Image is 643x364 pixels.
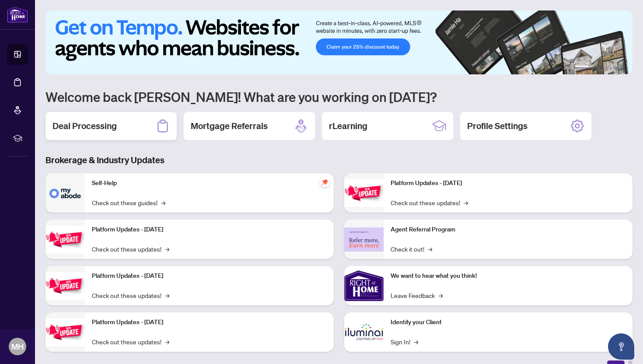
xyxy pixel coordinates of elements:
[45,10,633,74] img: Slide 0
[438,290,443,300] span: →
[329,120,367,132] h2: rLearning
[165,337,169,346] span: →
[45,318,85,346] img: Platform Updates - July 8, 2025
[92,290,169,300] a: Check out these updates!→
[344,312,384,352] img: Identify your Client
[52,120,117,132] h2: Deal Processing
[592,66,596,69] button: 2
[606,66,610,69] button: 4
[165,290,169,300] span: →
[92,318,327,327] p: Platform Updates - [DATE]
[391,198,468,207] a: Check out these updates!→
[11,340,24,353] span: MH
[45,226,85,253] img: Platform Updates - September 16, 2025
[92,244,169,254] a: Check out these updates!→
[92,271,327,281] p: Platform Updates - [DATE]
[165,244,169,254] span: →
[613,66,617,69] button: 5
[464,198,468,207] span: →
[92,337,169,346] a: Check out these updates!→
[92,178,327,188] p: Self-Help
[344,266,384,305] img: We want to hear what you think!
[391,290,443,300] a: Leave Feedback→
[428,244,432,254] span: →
[45,272,85,300] img: Platform Updates - July 21, 2025
[45,173,85,213] img: Self-Help
[467,120,528,132] h2: Profile Settings
[608,333,634,360] button: Open asap
[575,66,589,69] button: 1
[344,179,384,207] img: Platform Updates - June 23, 2025
[391,244,432,254] a: Check it out!→
[45,88,633,105] h1: Welcome back [PERSON_NAME]! What are you working on [DATE]?
[344,227,384,252] img: Agent Referral Program
[45,154,633,166] h3: Brokerage & Industry Updates
[92,225,327,234] p: Platform Updates - [DATE]
[320,177,330,187] span: pushpin
[7,7,28,23] img: logo
[391,337,418,346] a: Sign In!→
[391,271,626,281] p: We want to hear what you think!
[391,318,626,327] p: Identify your Client
[161,198,165,207] span: →
[92,198,165,207] a: Check out these guides!→
[620,66,624,69] button: 6
[391,178,626,188] p: Platform Updates - [DATE]
[191,120,268,132] h2: Mortgage Referrals
[391,225,626,234] p: Agent Referral Program
[599,66,603,69] button: 3
[414,337,418,346] span: →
